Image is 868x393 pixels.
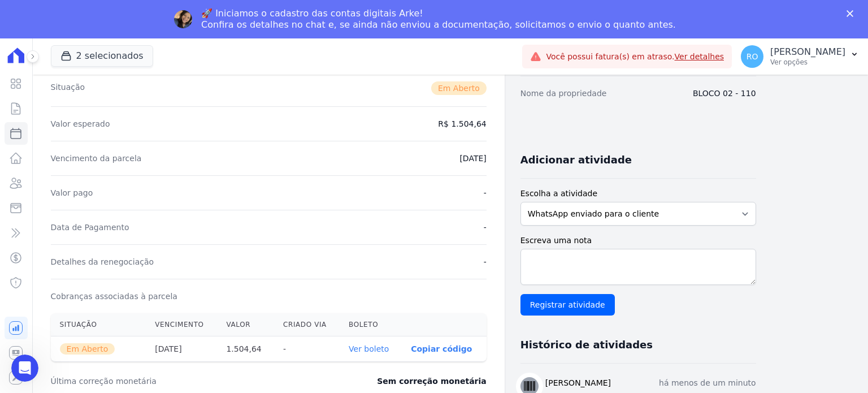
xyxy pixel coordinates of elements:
dd: [DATE] [459,153,486,164]
h3: Adicionar atividade [520,153,632,167]
dt: Detalhes da renegociação [51,256,154,267]
p: há menos de um minuto [659,377,756,389]
dt: Situação [51,81,85,95]
dd: - [484,187,487,198]
span: Você possui fatura(s) em atraso. [546,51,724,63]
th: Criado via [274,313,340,336]
div: 🚀 Iniciamos o cadastro das contas digitais Arke! Confira os detalhes no chat e, se ainda não envi... [201,8,676,31]
th: Vencimento [146,313,217,336]
dd: - [484,256,487,267]
th: Boleto [340,313,402,336]
dd: BLOCO 02 - 110 [693,88,756,99]
dt: Nome da propriedade [520,88,607,99]
th: 1.504,64 [217,336,274,362]
th: [DATE] [146,336,217,362]
img: Profile image for Adriane [174,10,192,28]
span: RO [747,53,758,61]
button: 2 selecionados [51,45,153,67]
p: [PERSON_NAME] [770,46,845,58]
h3: [PERSON_NAME] [545,377,611,389]
button: RO [PERSON_NAME] Ver opções [732,41,868,72]
span: Em Aberto [60,343,115,355]
label: Escolha a atividade [520,188,756,200]
button: Copiar código [411,344,472,353]
h3: Histórico de atividades [520,338,653,352]
span: Em Aberto [431,81,487,95]
dt: Valor esperado [51,118,110,129]
dd: Sem correção monetária [377,375,486,387]
iframe: Intercom live chat [11,355,38,382]
th: - [274,336,340,362]
a: Ver boleto [349,344,389,353]
dd: R$ 1.504,64 [438,118,486,129]
a: Ver detalhes [675,52,724,61]
div: Fechar [847,10,858,17]
dt: Vencimento da parcela [51,153,142,164]
dt: Cobranças associadas à parcela [51,291,177,302]
p: Ver opções [770,58,845,67]
dd: - [484,222,487,233]
dt: Última correção monetária [51,375,309,387]
label: Escreva uma nota [520,235,756,247]
th: Situação [51,313,146,336]
th: Valor [217,313,274,336]
dt: Data de Pagamento [51,222,129,233]
dt: Valor pago [51,187,93,198]
input: Registrar atividade [520,294,615,316]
